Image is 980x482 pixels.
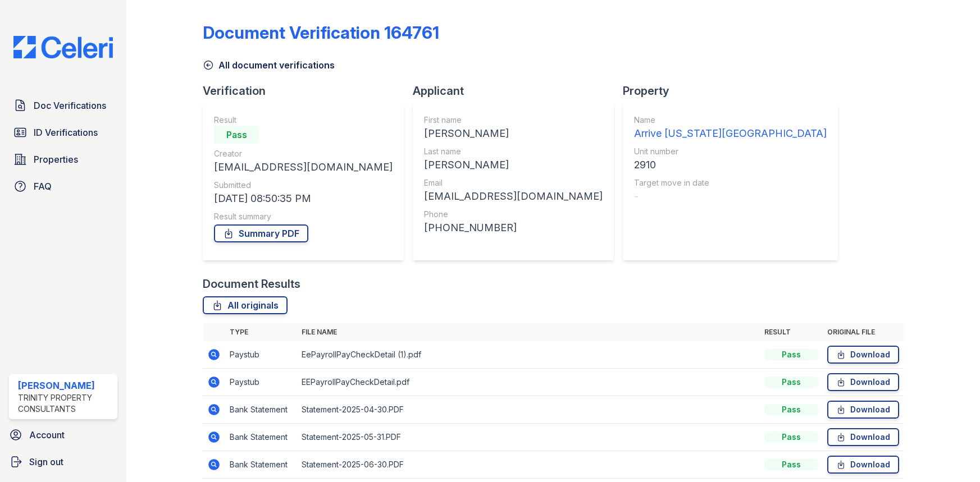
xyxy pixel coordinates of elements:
td: Statement-2025-05-31.PDF [297,424,760,451]
td: Bank Statement [225,424,297,451]
span: Sign out [29,455,63,469]
div: [EMAIL_ADDRESS][DOMAIN_NAME] [424,189,603,204]
div: Name [634,114,827,126]
div: Pass [764,404,818,415]
div: [EMAIL_ADDRESS][DOMAIN_NAME] [214,159,393,175]
td: EePayrollPayCheckDetail (1).pdf [297,341,760,369]
td: Statement-2025-04-30.PDF [297,396,760,424]
div: Pass [764,431,818,443]
div: 2910 [634,157,827,173]
td: EEPayrollPayCheckDetail.pdf [297,369,760,396]
span: FAQ [34,180,52,193]
a: All originals [203,296,288,314]
div: Pass [214,126,259,144]
div: - [634,189,827,204]
a: ID Verifications [9,121,117,144]
div: Creator [214,148,393,159]
div: Pass [764,377,818,388]
div: [DATE] 08:50:35 PM [214,191,393,206]
a: Download [827,346,899,364]
span: ID Verifications [34,126,98,139]
div: [PHONE_NUMBER] [424,220,603,236]
div: [PERSON_NAME] [424,157,603,173]
a: All document verifications [203,58,335,72]
span: Properties [34,153,78,166]
th: Type [225,323,297,341]
a: Download [827,401,899,419]
a: Summary PDF [214,224,308,242]
a: Account [4,424,122,446]
span: Doc Verifications [34,99,106,112]
span: Account [29,428,65,442]
div: Arrive [US_STATE][GEOGRAPHIC_DATA] [634,126,827,141]
div: Trinity Property Consultants [18,392,113,415]
div: Document Verification 164761 [203,22,439,43]
div: Submitted [214,180,393,191]
th: File name [297,323,760,341]
th: Result [760,323,823,341]
a: Name Arrive [US_STATE][GEOGRAPHIC_DATA] [634,114,827,141]
div: Pass [764,349,818,360]
th: Original file [823,323,904,341]
a: Download [827,373,899,391]
div: Unit number [634,146,827,157]
div: [PERSON_NAME] [424,126,603,141]
td: Paystub [225,341,297,369]
div: Last name [424,146,603,157]
a: FAQ [9,175,117,198]
a: Properties [9,148,117,171]
img: CE_Logo_Blue-a8612792a0a2168367f1c8372b55b34899dd931a85d93a1a3d3e32e68fde9ad4.png [4,36,122,58]
div: Email [424,177,603,189]
td: Bank Statement [225,451,297,479]
div: Result summary [214,211,393,222]
td: Bank Statement [225,396,297,424]
div: Property [623,83,847,99]
a: Doc Verifications [9,94,117,117]
a: Download [827,428,899,446]
div: Result [214,114,393,126]
div: Pass [764,459,818,470]
div: Phone [424,209,603,220]
div: [PERSON_NAME] [18,379,113,392]
div: Target move in date [634,177,827,189]
td: Statement-2025-06-30.PDF [297,451,760,479]
a: Sign out [4,451,122,473]
td: Paystub [225,369,297,396]
div: Verification [203,83,413,99]
div: Document Results [203,276,300,292]
div: Applicant [413,83,623,99]
div: First name [424,114,603,126]
a: Download [827,456,899,474]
